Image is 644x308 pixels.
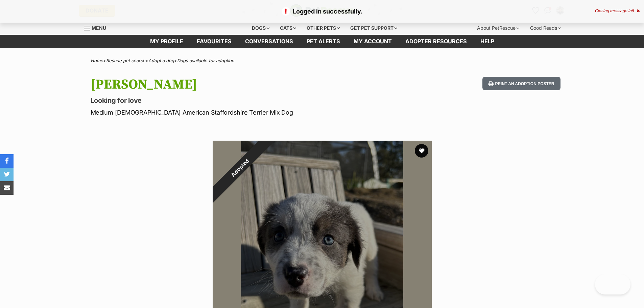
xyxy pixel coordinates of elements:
div: Get pet support [345,21,402,35]
a: Menu [84,21,111,33]
a: Adopter resources [399,35,474,48]
div: Dogs [247,21,274,35]
span: Menu [92,25,106,31]
span: 5 [631,8,634,13]
a: Help [474,35,501,48]
button: favourite [415,144,428,158]
div: About PetRescue [472,21,524,35]
a: My profile [143,35,190,48]
div: Good Reads [525,21,566,35]
a: Pet alerts [300,35,347,48]
p: Logged in successfully. [7,7,637,16]
h1: [PERSON_NAME] [91,77,377,92]
div: Other pets [302,21,344,35]
div: Adopted [197,125,283,211]
div: Closing message in [595,8,640,13]
iframe: Help Scout Beacon - Open [595,274,630,294]
a: conversations [238,35,300,48]
div: > > > [74,58,571,63]
a: Dogs available for adoption [177,58,234,63]
a: My account [347,35,399,48]
p: Looking for love [91,96,377,105]
div: Cats [275,21,301,35]
a: Adopt a dog [148,58,174,63]
p: Medium [DEMOGRAPHIC_DATA] American Staffordshire Terrier Mix Dog [91,108,377,117]
a: Home [91,58,103,63]
a: Favourites [190,35,238,48]
button: Print an adoption poster [482,77,560,91]
a: Rescue pet search [106,58,145,63]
